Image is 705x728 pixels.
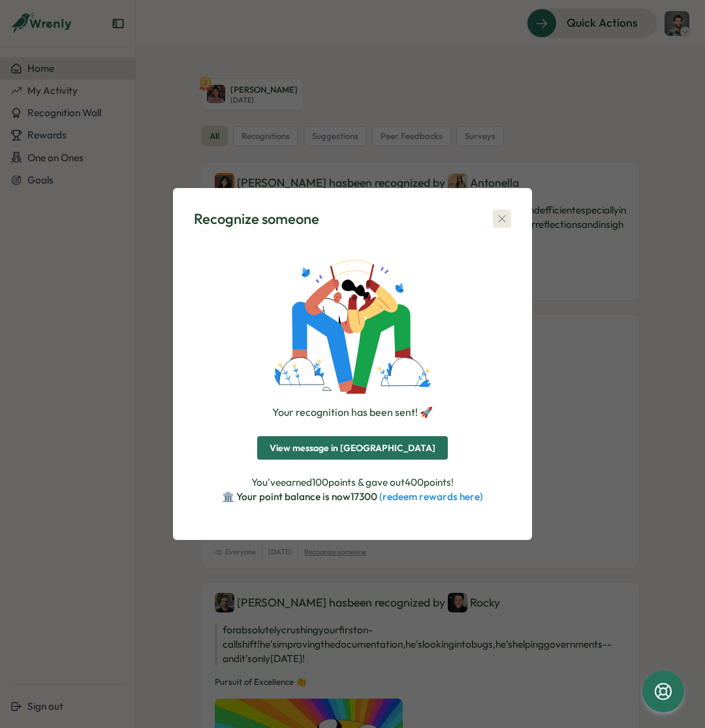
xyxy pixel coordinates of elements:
[194,209,319,229] div: Recognize someone
[379,490,483,503] a: (redeem rewards here)
[257,436,448,460] button: View message in [GEOGRAPHIC_DATA]
[272,404,433,420] div: Your recognition has been sent! 🚀
[270,437,435,459] span: View message in [GEOGRAPHIC_DATA]
[222,490,483,504] p: 🏛️ Your point balance is now 17300
[222,475,483,490] p: You've earned 100 points & gave out 400 points!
